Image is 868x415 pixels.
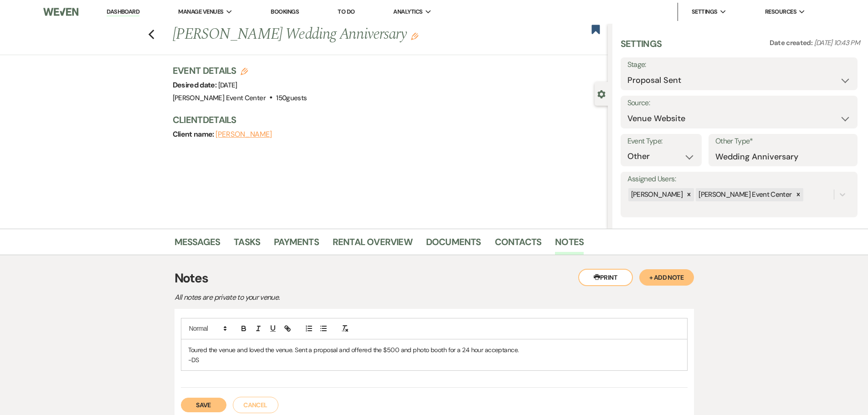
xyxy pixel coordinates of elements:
p: -DS [188,355,680,365]
span: [PERSON_NAME] Event Center [173,93,266,102]
h3: Notes [175,269,694,288]
a: Messages [175,235,221,255]
a: Documents [426,235,481,255]
a: Dashboard [107,8,139,16]
button: [PERSON_NAME] [216,131,272,138]
label: Event Type: [627,135,695,148]
span: Manage Venues [178,7,223,16]
span: Client name: [173,129,216,139]
div: [PERSON_NAME] [628,188,684,201]
button: Edit [411,32,418,40]
button: Close lead details [597,89,606,98]
span: [DATE] 10:43 PM [814,38,860,47]
a: Payments [274,235,319,255]
span: Desired date: [173,80,218,90]
button: Print [578,269,633,286]
h3: Settings [621,37,662,57]
h1: [PERSON_NAME] Wedding Anniversary [173,24,517,46]
p: Toured the venue and loved the venue. Sent a proposal and offered the $500 and photo booth for a ... [188,345,680,355]
button: Cancel [233,397,278,413]
img: Weven Logo [43,2,78,21]
span: [DATE] [218,81,237,90]
span: Analytics [393,7,422,16]
h3: Event Details [173,64,307,77]
div: [PERSON_NAME] Event Center [696,188,793,201]
label: Stage: [627,58,851,72]
span: Settings [692,7,718,16]
label: Other Type* [715,135,851,148]
label: Assigned Users: [627,173,851,186]
a: Tasks [234,235,260,255]
a: Rental Overview [333,235,412,255]
span: Resources [765,7,796,16]
span: Date created: [770,38,814,47]
label: Source: [627,97,851,110]
a: To Do [338,8,354,15]
a: Contacts [495,235,542,255]
span: 150 guests [276,93,307,102]
a: Bookings [271,8,299,15]
p: All notes are private to your venue. [175,292,493,303]
button: Save [181,398,226,412]
button: + Add Note [639,269,694,286]
a: Notes [555,235,584,255]
h3: Client Details [173,113,599,126]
